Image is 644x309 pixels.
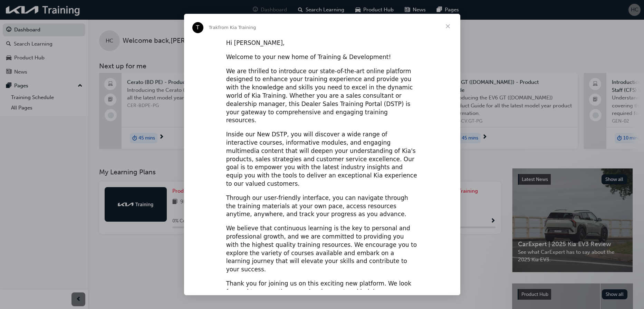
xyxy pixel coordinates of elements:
div: Inside our New DSTP, you will discover a wide range of interactive courses, informative modules, ... [226,131,418,188]
span: Close [435,14,460,39]
div: Profile image for Trak [192,22,203,33]
div: Thank you for joining us on this exciting new platform. We look forward to supporting your develo... [226,280,418,304]
span: Trak [209,25,218,30]
div: Hi [PERSON_NAME], [226,39,418,47]
div: Welcome to your new home of Training & Development! [226,53,418,61]
div: We are thrilled to introduce our state-of-the-art online platform designed to enhance your traini... [226,67,418,125]
div: Through our user-friendly interface, you can navigate through the training materials at your own ... [226,194,418,219]
span: from Kia Training [218,25,256,30]
div: We believe that continuous learning is the key to personal and professional growth, and we are co... [226,224,418,274]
